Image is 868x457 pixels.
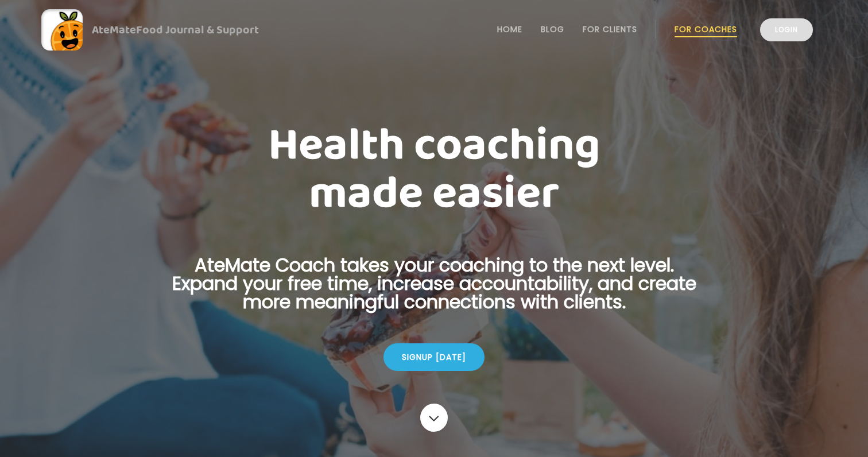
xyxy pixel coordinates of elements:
[760,18,813,41] a: Login
[154,122,714,218] h1: Health coaching made easier
[583,25,637,34] a: For Clients
[383,343,485,371] div: Signup [DATE]
[83,21,259,39] div: AteMate
[675,25,737,34] a: For Coaches
[497,25,522,34] a: Home
[136,21,259,39] span: Food Journal & Support
[154,256,714,325] p: AteMate Coach takes your coaching to the next level. Expand your free time, increase accountabili...
[41,9,827,51] a: AteMateFood Journal & Support
[541,25,564,34] a: Blog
